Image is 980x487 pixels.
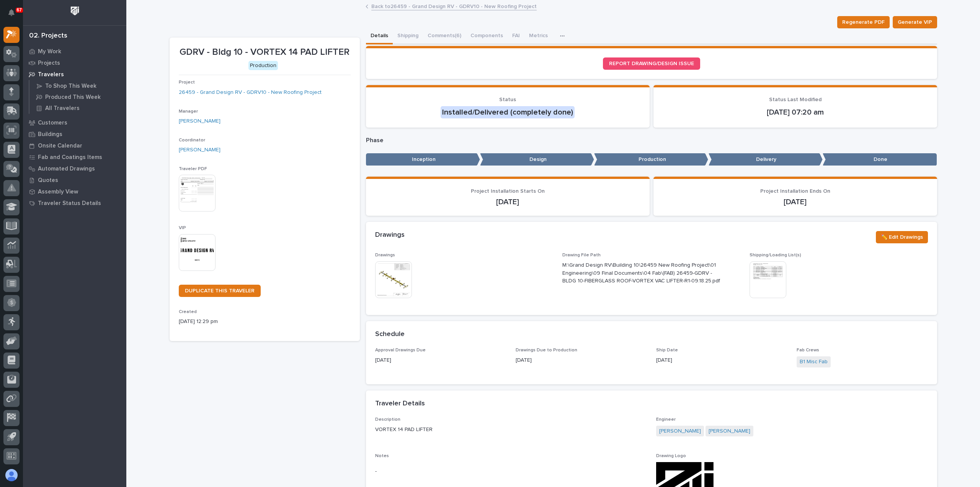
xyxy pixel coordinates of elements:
a: All Travelers [29,103,126,113]
span: Manager [179,109,198,114]
a: Assembly View [23,186,126,197]
span: Status Last Modified [769,97,822,102]
span: VIP [179,226,186,230]
span: Status [499,97,516,102]
span: Project [179,80,195,85]
a: Automated Drawings [23,163,126,174]
p: M:\Grand Design RV\Building 10\26459 New Roofing Project\01 Engineering\09 Final Documents\04 Fab... [562,261,722,285]
span: Drawing Logo [656,454,686,458]
button: Generate VIP [893,16,937,28]
p: Design [480,153,594,166]
a: Travelers [23,69,126,80]
a: Back to26459 - Grand Design RV - GDRV10 - New Roofing Project [371,2,537,10]
a: Projects [23,57,126,69]
p: [DATE] [663,197,928,207]
a: [PERSON_NAME] [179,146,220,154]
p: GDRV - Bldg 10 - VORTEX 14 PAD LIFTER [179,47,351,58]
div: Notifications67 [10,9,20,21]
span: Project Installation Ends On [760,189,830,194]
a: Fab and Coatings Items [23,151,126,163]
p: Fab and Coatings Items [38,154,102,161]
p: Produced This Week [45,94,101,101]
a: Buildings [23,128,126,140]
p: Buildings [38,131,62,138]
span: REPORT DRAWING/DESIGN ISSUE [609,61,694,66]
img: Workspace Logo [68,4,82,18]
button: users-avatar [3,467,20,483]
button: Comments (6) [423,28,466,44]
p: All Travelers [45,105,80,112]
button: ✏️ Edit Drawings [876,231,928,243]
a: Quotes [23,174,126,186]
button: Regenerate PDF [837,16,890,28]
p: 67 [17,7,22,13]
p: To Shop This Week [45,83,96,90]
a: 26459 - Grand Design RV - GDRV10 - New Roofing Project [179,89,322,97]
h2: Drawings [375,231,405,239]
p: Delivery [709,153,823,166]
a: DUPLICATE THIS TRAVELER [179,285,261,297]
button: Details [366,28,393,44]
button: Shipping [393,28,423,44]
p: Done [823,153,937,166]
span: Created [179,310,197,314]
a: B1 Misc Fab [800,358,828,366]
p: Automated Drawings [38,166,95,172]
button: Metrics [524,28,552,44]
a: My Work [23,46,126,57]
span: Ship Date [656,348,678,353]
span: DUPLICATE THIS TRAVELER [185,288,255,294]
span: Shipping/Loading List(s) [750,253,801,257]
span: Drawing File Path [562,253,601,257]
p: Onsite Calendar [38,143,82,149]
p: My Work [38,48,61,55]
button: Components [466,28,508,44]
span: Coordinator [179,138,205,143]
button: FAI [508,28,524,44]
a: [PERSON_NAME] [709,427,750,435]
span: Approval Drawings Due [375,348,426,353]
div: Production [248,61,278,71]
a: Onsite Calendar [23,140,126,151]
a: [PERSON_NAME] [179,117,220,125]
a: To Shop This Week [29,80,126,91]
span: Drawings [375,253,395,257]
a: Customers [23,117,126,128]
div: 02. Projects [29,32,67,40]
p: Production [594,153,708,166]
p: Traveler Status Details [38,200,101,207]
p: Travelers [38,71,64,78]
span: Drawings Due to Production [516,348,577,353]
span: Engineer [656,417,676,422]
p: [DATE] [375,197,640,207]
span: ✏️ Edit Drawings [881,233,923,242]
button: Notifications [3,5,20,21]
a: Traveler Status Details [23,197,126,209]
h2: Traveler Details [375,400,425,408]
h2: Schedule [375,330,405,339]
div: Installed/Delivered (completely done) [441,106,575,118]
span: Project Installation Starts On [471,189,545,194]
p: [DATE] [516,356,647,364]
span: Traveler PDF [179,167,207,171]
span: Description [375,417,400,422]
a: REPORT DRAWING/DESIGN ISSUE [603,57,700,70]
p: Assembly View [38,189,78,195]
p: Projects [38,60,60,67]
span: Notes [375,454,389,458]
p: Phase [366,137,937,144]
span: Generate VIP [898,18,932,27]
p: Quotes [38,177,58,184]
p: VORTEX 14 PAD LIFTER [375,426,647,434]
p: Inception [366,153,480,166]
p: [DATE] [375,356,506,364]
a: [PERSON_NAME] [659,427,701,435]
a: Produced This Week [29,92,126,102]
span: Fab Crews [797,348,819,353]
p: - [375,467,647,476]
p: [DATE] [656,356,787,364]
p: [DATE] 07:20 am [663,108,928,117]
p: [DATE] 12:29 pm [179,318,351,326]
span: Regenerate PDF [842,18,885,27]
p: Customers [38,120,67,126]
